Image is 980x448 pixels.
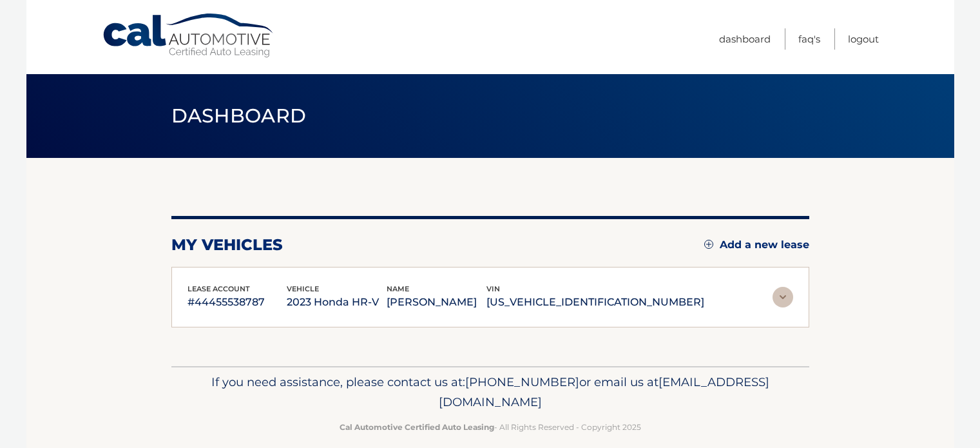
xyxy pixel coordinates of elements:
p: [PERSON_NAME] [387,293,486,311]
span: name [387,284,409,293]
span: vehicle [287,284,319,293]
h2: my vehicles [171,235,283,255]
a: Cal Automotive [102,13,276,59]
strong: Cal Automotive Certified Auto Leasing [340,422,494,432]
a: Logout [848,28,879,50]
a: Dashboard [719,28,771,50]
p: [US_VEHICLE_IDENTIFICATION_NUMBER] [486,293,704,311]
p: - All Rights Reserved - Copyright 2025 [180,420,801,434]
p: If you need assistance, please contact us at: or email us at [180,372,801,413]
a: Add a new lease [704,239,809,251]
span: lease account [187,284,250,293]
img: accordion-rest.svg [773,287,793,307]
span: [PHONE_NUMBER] [465,375,579,389]
span: vin [486,284,500,293]
p: #44455538787 [187,293,287,311]
span: Dashboard [171,104,307,128]
a: FAQ's [798,28,820,50]
img: add.svg [704,240,713,249]
p: 2023 Honda HR-V [287,293,387,311]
